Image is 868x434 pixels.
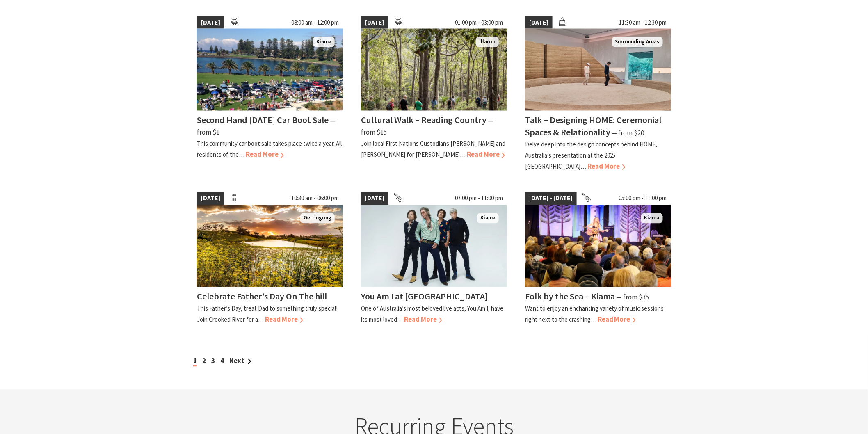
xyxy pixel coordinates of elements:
[265,315,303,324] span: Read More
[361,291,488,302] h4: You Am I at [GEOGRAPHIC_DATA]
[525,29,671,111] img: Two visitors stand in the middle ofn a circular stone art installation with sand in the middle
[220,356,224,365] a: 4
[641,213,663,224] span: Kiama
[229,356,251,365] a: Next
[197,116,336,137] span: ⁠— from $1
[525,192,671,325] a: [DATE] - [DATE] 05:00 pm - 11:00 pm Folk by the Sea - Showground Pavilion Kiama Folk by the Sea –...
[525,205,671,287] img: Folk by the Sea - Showground Pavilion
[525,291,615,302] h4: Folk by the Sea – Kiama
[477,213,499,224] span: Kiama
[361,192,507,325] a: [DATE] 07:00 pm - 11:00 pm You Am I Kiama You Am I at [GEOGRAPHIC_DATA] One of Australia’s most b...
[361,205,507,287] img: You Am I
[211,356,215,365] a: 3
[361,16,507,173] a: [DATE] 01:00 pm - 03:00 pm Visitors walk in single file along the Buddawang Track Illaroo Cultura...
[612,37,663,47] span: Surrounding Areas
[467,150,505,159] span: Read More
[193,356,197,367] span: 1
[476,37,499,47] span: Illaroo
[361,140,505,159] p: Join local First Nations Custodians [PERSON_NAME] and [PERSON_NAME] for [PERSON_NAME]…
[287,192,343,205] span: 10:30 am - 06:00 pm
[404,315,442,324] span: Read More
[587,162,626,171] span: Read More
[525,16,553,29] span: [DATE]
[197,291,327,302] h4: Celebrate Father’s Day On The hill
[525,114,662,138] h4: Talk – Designing HOME: Ceremonial Spaces & Relationality
[197,192,343,325] a: [DATE] 10:30 am - 06:00 pm Crooked River Estate Gerringong Celebrate Father’s Day On The hill Thi...
[197,140,342,159] p: This community car boot sale takes place twice a year. All residents of the…
[451,16,507,29] span: 01:00 pm - 03:00 pm
[525,192,577,205] span: [DATE] - [DATE]
[361,29,507,111] img: Visitors walk in single file along the Buddawang Track
[197,192,224,205] span: [DATE]
[300,213,335,224] span: Gerringong
[202,356,206,365] a: 2
[197,114,329,126] h4: Second Hand [DATE] Car Boot Sale
[525,141,658,171] p: Delve deep into the design concepts behind HOME, Australia’s presentation at the 2025 [GEOGRAPHIC...
[361,114,487,126] h4: Cultural Walk – Reading Country
[197,29,343,111] img: Car boot sale
[615,16,671,29] span: 11:30 am - 12:30 pm
[525,16,671,173] a: [DATE] 11:30 am - 12:30 pm Two visitors stand in the middle ofn a circular stone art installation...
[197,16,343,173] a: [DATE] 08:00 am - 12:00 pm Car boot sale Kiama Second Hand [DATE] Car Boot Sale ⁠— from $1 This c...
[617,293,649,302] span: ⁠— from $35
[313,37,335,47] span: Kiama
[287,16,343,29] span: 08:00 am - 12:00 pm
[361,116,493,137] span: ⁠— from $15
[361,305,503,324] p: One of Australia’s most beloved live acts, You Am I, have its most loved…
[361,16,388,29] span: [DATE]
[451,192,507,205] span: 07:00 pm - 11:00 pm
[197,205,343,287] img: Crooked River Estate
[197,16,224,29] span: [DATE]
[361,192,388,205] span: [DATE]
[246,150,284,159] span: Read More
[525,305,664,324] p: Want to enjoy an enchanting variety of music sessions right next to the crashing…
[612,129,644,138] span: ⁠— from $20
[197,305,338,324] p: This Father’s Day, treat Dad to something truly special! Join Crooked River for a…
[615,192,671,205] span: 05:00 pm - 11:00 pm
[598,315,636,324] span: Read More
